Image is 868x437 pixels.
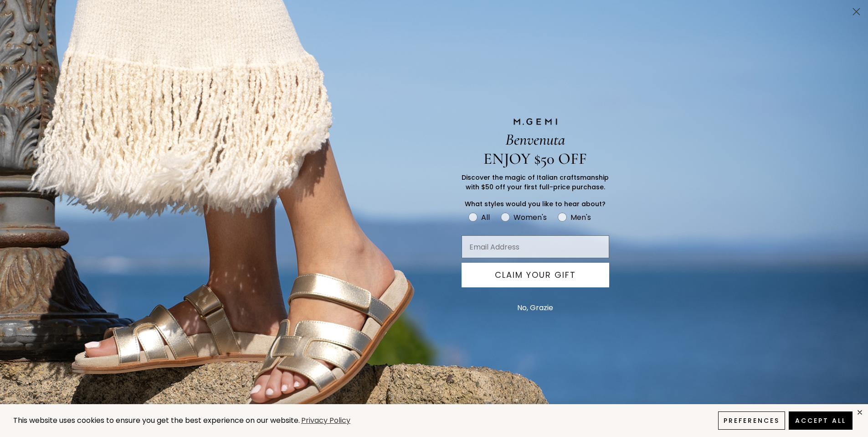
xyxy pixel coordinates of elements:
[462,235,609,258] input: Email Address
[481,212,490,223] div: All
[462,263,609,287] button: CLAIM YOUR GIFT
[300,415,352,427] a: Privacy Policy (opens in a new tab)
[718,411,785,430] button: Preferences
[483,149,587,168] span: ENJOY $50 OFF
[465,199,606,208] span: What styles would you like to hear about?
[514,212,547,223] div: Women's
[13,415,300,426] span: This website uses cookies to ensure you get the best experience on our website.
[856,409,863,416] div: close
[505,130,565,149] span: Benvenuta
[462,173,609,192] span: Discover the magic of Italian craftsmanship with $50 off your first full-price purchase.
[570,212,591,223] div: Men's
[789,411,853,430] button: Accept All
[513,297,558,319] button: No, Grazie
[848,4,864,20] button: Close dialog
[513,118,558,126] img: M.GEMI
